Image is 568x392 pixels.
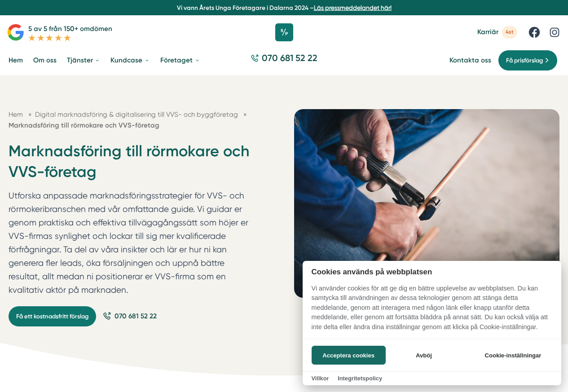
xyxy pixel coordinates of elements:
[312,375,329,382] a: Villkor
[388,346,459,365] button: Avböj
[338,375,382,382] a: Integritetspolicy
[312,346,386,365] button: Acceptera cookies
[303,268,561,276] h2: Cookies används på webbplatsen
[474,346,552,365] button: Cookie-inställningar
[303,284,561,339] p: Vi använder cookies för att ge dig en bättre upplevelse av webbplatsen. Du kan samtycka till anvä...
